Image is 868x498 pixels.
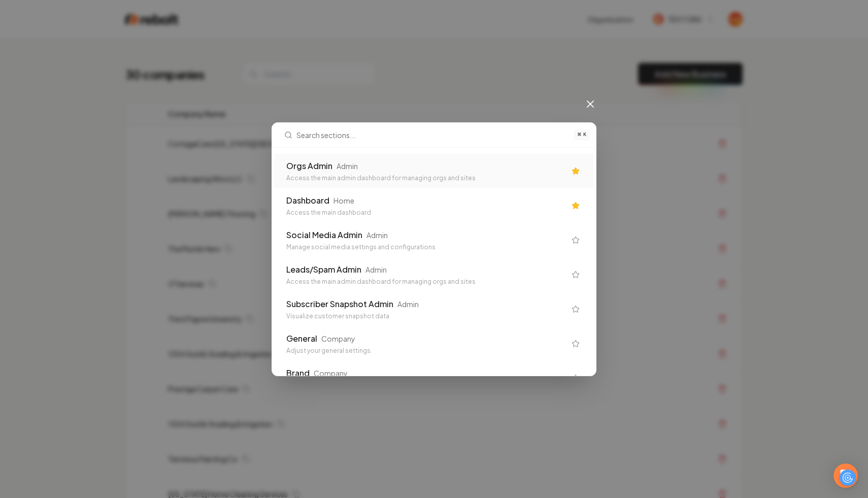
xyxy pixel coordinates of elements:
[286,243,565,251] div: Manage social media settings and configurations
[272,148,596,376] div: Search sections...
[286,367,310,379] div: Brand
[286,229,362,241] div: Social Media Admin
[833,463,858,488] div: Open Intercom Messenger
[314,368,348,378] div: Company
[286,160,332,172] div: Orgs Admin
[286,347,565,355] div: Adjust your general settings.
[286,174,565,182] div: Access the main admin dashboard for managing orgs and sites
[296,123,568,147] input: Search sections...
[337,161,358,171] div: Admin
[286,333,317,345] div: General
[286,209,565,217] div: Access the main dashboard
[286,263,361,276] div: Leads/Spam Admin
[333,195,354,206] div: Home
[286,312,565,320] div: Visualize customer snapshot data
[365,264,387,275] div: Admin
[286,194,329,207] div: Dashboard
[321,334,355,344] div: Company
[286,278,565,286] div: Access the main admin dashboard for managing orgs and sites
[397,299,419,309] div: Admin
[366,230,388,240] div: Admin
[286,298,393,310] div: Subscriber Snapshot Admin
